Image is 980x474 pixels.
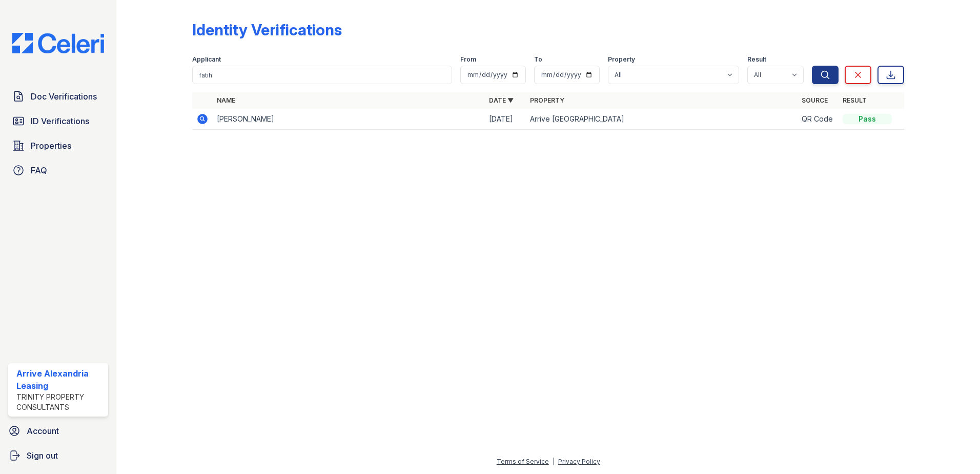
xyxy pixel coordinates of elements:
[8,86,108,107] a: Doc Verifications
[747,55,766,64] label: Result
[4,445,112,466] a: Sign out
[31,164,47,176] span: FAQ
[608,55,635,64] label: Property
[31,140,71,152] span: Properties
[8,111,108,131] a: ID Verifications
[497,458,549,465] a: Terms of Service
[485,109,526,130] td: [DATE]
[217,96,235,104] a: Name
[8,135,108,156] a: Properties
[16,392,104,412] div: Trinity Property Consultants
[31,115,89,127] span: ID Verifications
[4,421,112,441] a: Account
[16,367,104,392] div: Arrive Alexandria Leasing
[558,458,600,465] a: Privacy Policy
[489,96,514,104] a: Date ▼
[213,109,485,130] td: [PERSON_NAME]
[192,21,342,39] div: Identity Verifications
[31,90,97,103] span: Doc Verifications
[802,96,828,104] a: Source
[192,55,221,64] label: Applicant
[553,458,555,465] div: |
[530,96,564,104] a: Property
[8,160,108,181] a: FAQ
[843,114,892,124] div: Pass
[192,66,452,84] input: Search by name or phone number
[798,109,839,130] td: QR Code
[4,33,112,53] img: CE_Logo_Blue-a8612792a0a2168367f1c8372b55b34899dd931a85d93a1a3d3e32e68fde9ad4.png
[27,425,59,437] span: Account
[843,96,867,104] a: Result
[27,449,58,462] span: Sign out
[526,109,798,130] td: Arrive [GEOGRAPHIC_DATA]
[460,55,476,64] label: From
[534,55,542,64] label: To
